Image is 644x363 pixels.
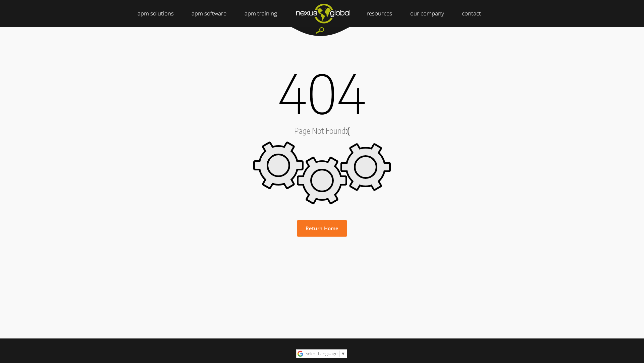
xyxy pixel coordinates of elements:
h2: Page Not Found [224,126,420,135]
span: Select Language [306,351,337,357]
h1: 404 [224,66,420,119]
b: :( [345,125,350,135]
span: ▼ [341,351,345,357]
a: Return Home [297,220,347,237]
a: Select Language​ [306,351,345,357]
span: ​ [339,351,339,357]
span: Return Home [306,225,338,232]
